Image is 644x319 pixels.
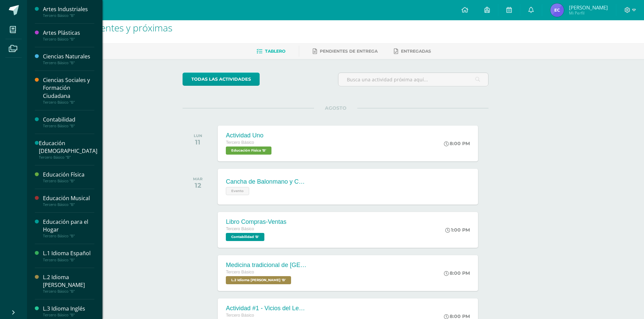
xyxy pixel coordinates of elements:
div: Tercero Básico "B" [43,234,94,238]
a: todas las Actividades [183,73,260,86]
span: Pendientes de entrega [320,49,378,54]
div: 12 [193,181,202,189]
div: 8:00 PM [444,270,470,276]
a: Tablero [257,46,285,57]
div: L.3 Idioma Inglés [43,305,94,313]
a: Educación para el HogarTercero Básico "B" [43,218,94,238]
input: Busca una actividad próxima aquí... [338,73,488,86]
div: Tercero Básico "B" [43,179,94,183]
span: Tablero [265,49,285,54]
div: 11 [194,138,202,146]
div: Artes Industriales [43,5,94,13]
a: Artes PlásticasTercero Básico "B" [43,29,94,42]
div: Actividad #1 - Vicios del LenguaJe [226,305,307,312]
a: L.3 Idioma InglésTercero Básico "B" [43,305,94,317]
div: Actividad Uno [226,132,273,139]
div: Educación [DEMOGRAPHIC_DATA] [39,139,97,155]
a: L.1 Idioma EspañolTercero Básico "B" [43,249,94,262]
span: Tercero Básico [226,140,254,145]
a: Educación MusicalTercero Básico "B" [43,194,94,207]
a: Educación FísicaTercero Básico "B" [43,171,94,183]
span: Educación Física 'B' [226,147,271,155]
div: Tercero Básico "B" [43,289,94,294]
div: Tercero Básico "B" [43,60,94,65]
div: Educación Musical [43,194,94,202]
div: Educación Física [43,171,94,179]
a: Educación [DEMOGRAPHIC_DATA]Tercero Básico "B" [39,139,97,160]
span: Tercero Básico [226,270,254,274]
a: Entregadas [394,46,431,57]
div: Libro Compras-Ventas [226,218,286,225]
div: Tercero Básico "B" [43,258,94,262]
a: Pendientes de entrega [313,46,378,57]
div: Cancha de Balonmano y Contenido [226,178,307,185]
span: Evento [226,187,249,195]
img: 131da0fb8e6f9eaa9646e08db0c1e741.png [550,3,564,17]
div: MAR [193,177,202,181]
div: Tercero Básico "B" [43,313,94,317]
span: Actividades recientes y próximas [35,21,172,34]
div: Tercero Básico "B" [43,202,94,207]
span: Mi Perfil [569,10,608,16]
span: L.2 Idioma Maya Kaqchikel 'B' [226,276,291,284]
div: Tercero Básico "B" [43,37,94,42]
span: AGOSTO [314,105,357,111]
div: Artes Plásticas [43,29,94,37]
a: L.2 Idioma [PERSON_NAME]Tercero Básico "B" [43,273,94,294]
div: Tercero Básico "B" [39,155,97,160]
span: Contabilidad 'B' [226,233,264,241]
div: LUN [194,133,202,138]
div: Ciencias Sociales y Formación Ciudadana [43,76,94,100]
div: 1:00 PM [445,227,470,233]
span: [PERSON_NAME] [569,4,608,11]
span: Tercero Básico [226,313,254,318]
div: 8:00 PM [444,140,470,147]
span: Entregadas [401,49,431,54]
div: Educación para el Hogar [43,218,94,234]
div: L.1 Idioma Español [43,249,94,257]
span: Tercero Básico [226,227,254,231]
div: Tercero Básico "B" [43,13,94,18]
div: Medicina tradicional de [GEOGRAPHIC_DATA] [226,262,307,269]
div: L.2 Idioma [PERSON_NAME] [43,273,94,289]
div: Contabilidad [43,116,94,124]
div: Tercero Básico "B" [43,100,94,105]
div: Tercero Básico "B" [43,124,94,128]
div: Ciencias Naturales [43,53,94,60]
a: Artes IndustrialesTercero Básico "B" [43,5,94,18]
a: ContabilidadTercero Básico "B" [43,116,94,128]
a: Ciencias NaturalesTercero Básico "B" [43,53,94,65]
a: Ciencias Sociales y Formación CiudadanaTercero Básico "B" [43,76,94,104]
